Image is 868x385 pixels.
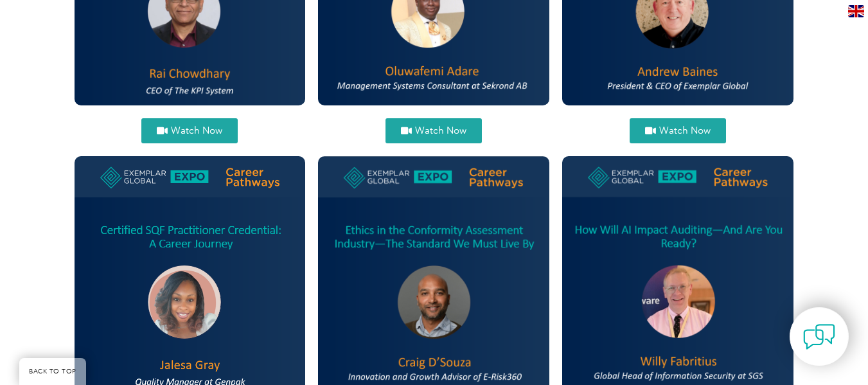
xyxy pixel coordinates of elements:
[803,321,835,353] img: contact-chat.png
[630,118,726,143] a: Watch Now
[415,126,466,136] span: Watch Now
[141,118,238,143] a: Watch Now
[385,118,482,143] a: Watch Now
[171,126,222,136] span: Watch Now
[19,358,86,385] a: BACK TO TOP
[659,126,711,136] span: Watch Now
[848,5,864,17] img: en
